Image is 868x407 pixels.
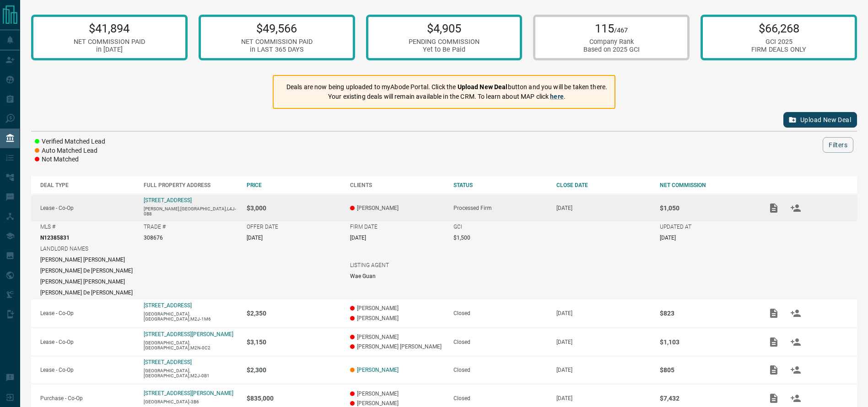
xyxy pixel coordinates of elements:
[286,82,607,92] p: Deals are now being uploaded to myAbode Portal. Click the button and you will be taken there.
[286,92,607,102] p: Your existing deals will remain available in the CRM. To learn about MAP click .
[453,310,548,316] div: Closed
[247,310,341,317] p: $2,350
[144,197,192,203] a: [STREET_ADDRESS]
[785,204,807,211] span: Match Clients
[556,310,651,316] p: [DATE]
[144,182,238,188] div: FULL PROPERTY ADDRESS
[247,204,341,212] p: $3,000
[350,262,389,268] p: LISTING AGENT
[350,315,444,321] p: [PERSON_NAME]
[144,368,238,378] p: [GEOGRAPHIC_DATA],[GEOGRAPHIC_DATA],M2J-0B1
[350,182,444,188] div: CLIENTS
[40,367,135,373] p: Lease - Co-Op
[823,137,853,153] button: Filters
[144,206,238,216] p: [PERSON_NAME],[GEOGRAPHIC_DATA],L4J-0B8
[453,395,548,402] div: Closed
[751,46,806,54] div: FIRM DEALS ONLY
[40,278,125,285] p: [PERSON_NAME] [PERSON_NAME]
[350,334,444,340] p: [PERSON_NAME]
[453,182,548,188] div: STATUS
[144,311,238,321] p: [GEOGRAPHIC_DATA],[GEOGRAPHIC_DATA],M2J-1M6
[453,339,548,345] div: Closed
[40,257,125,263] p: [PERSON_NAME] [PERSON_NAME]
[40,395,135,402] p: Purchase - Co-Op
[556,395,651,402] p: [DATE]
[556,339,651,345] p: [DATE]
[751,21,806,35] p: $66,268
[350,400,444,407] p: [PERSON_NAME]
[40,224,55,230] p: MLS #
[583,46,640,54] div: Based on 2025 GCI
[144,359,192,365] a: [STREET_ADDRESS]
[357,367,399,373] a: [PERSON_NAME]
[453,367,548,373] div: Closed
[550,93,564,100] a: here
[785,310,807,316] span: Match Clients
[144,235,163,241] p: 308676
[35,146,105,155] li: Auto Matched Lead
[40,310,135,316] p: Lease - Co-Op
[241,21,313,35] p: $49,566
[40,289,133,296] p: [PERSON_NAME] De [PERSON_NAME]
[144,390,233,396] p: [STREET_ADDRESS][PERSON_NAME]
[247,182,341,188] div: PRICE
[660,235,676,241] p: [DATE]
[660,204,754,212] p: $1,050
[247,395,341,402] p: $835,000
[583,21,640,35] p: 115
[763,338,785,345] span: Add / View Documents
[144,340,238,350] p: [GEOGRAPHIC_DATA],[GEOGRAPHIC_DATA],M2N-0C2
[614,27,628,34] span: /467
[40,235,70,241] p: N12385831
[556,367,651,373] p: [DATE]
[350,273,376,279] p: Wae Guan
[144,224,166,230] p: TRADE #
[783,112,857,128] button: Upload New Deal
[785,395,807,401] span: Match Clients
[40,339,135,345] p: Lease - Co-Op
[785,338,807,345] span: Match Clients
[660,310,754,317] p: $823
[458,83,508,91] strong: Upload New Deal
[247,224,278,230] p: OFFER DATE
[40,205,135,211] p: Lease - Co-Op
[144,302,192,309] a: [STREET_ADDRESS]
[40,246,88,252] p: LANDLORD NAMES
[350,305,444,311] p: [PERSON_NAME]
[40,268,133,274] p: [PERSON_NAME] De [PERSON_NAME]
[74,38,145,46] div: NET COMMISSION PAID
[144,399,238,404] p: [GEOGRAPHIC_DATA]-3B6
[453,235,470,241] p: $1,500
[660,182,754,188] div: NET COMMISSION
[785,367,807,373] span: Match Clients
[247,338,341,346] p: $3,150
[660,224,691,230] p: UPDATED AT
[247,366,341,374] p: $2,300
[247,235,263,241] p: [DATE]
[40,182,135,188] div: DEAL TYPE
[660,395,754,402] p: $7,432
[763,367,785,373] span: Add / View Documents
[35,137,105,146] li: Verified Matched Lead
[751,38,806,46] div: GCI 2025
[763,395,785,401] span: Add / View Documents
[556,182,651,188] div: CLOSE DATE
[763,204,785,211] span: Add / View Documents
[241,38,313,46] div: NET COMMISSION PAID
[241,46,313,54] div: in LAST 365 DAYS
[409,21,480,35] p: $4,905
[350,224,377,230] p: FIRM DATE
[35,155,105,164] li: Not Matched
[763,310,785,316] span: Add / View Documents
[556,205,651,211] p: [DATE]
[144,331,233,337] a: [STREET_ADDRESS][PERSON_NAME]
[453,205,548,211] div: Processed Firm
[350,235,366,241] p: [DATE]
[350,391,444,397] p: [PERSON_NAME]
[660,338,754,346] p: $1,103
[409,46,480,54] div: Yet to Be Paid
